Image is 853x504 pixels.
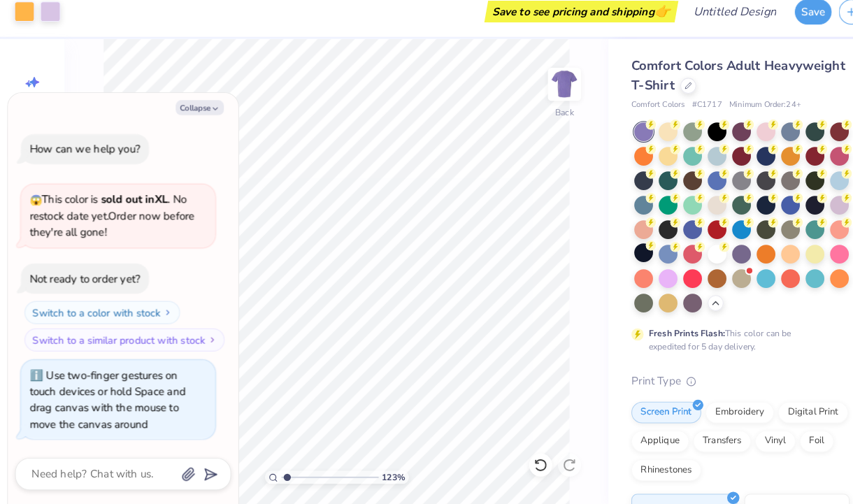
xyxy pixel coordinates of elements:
div: Use two-finger gestures on touch devices or hold Space and drag canvas with the mouse to move the... [29,370,180,432]
div: Save to see pricing and shipping [474,14,655,35]
button: Collapse [171,110,217,125]
div: Print Type [613,375,825,391]
span: Minimum Order: 24 + [708,109,778,121]
input: Untitled Design [662,10,765,38]
button: Save [772,13,808,37]
div: Transfers [673,431,729,452]
span: # C1717 [672,109,701,121]
div: Vinyl [733,431,773,452]
span: 😱 [29,201,41,214]
div: Rhinestones [613,459,681,480]
div: How can we help you? [29,151,136,165]
img: Switch to a color with stock [159,312,167,321]
div: This color can be expedited for 5 day delivery. [630,331,802,356]
div: Back [539,116,557,129]
div: Digital Print [756,403,824,424]
div: Screen Print [613,403,681,424]
span: This color is . No restock date yet. Order now before they're all gone! [29,200,189,245]
strong: sold out in XL [98,200,163,214]
div: Not ready to order yet? [29,277,136,291]
div: Applique [613,431,669,452]
img: Back [534,81,562,109]
span: Comfort Colors Adult Heavyweight T-Shirt [613,69,821,104]
div: Embroidery [685,403,752,424]
button: Switch to a color with stock [24,305,175,328]
button: Switch to a similar product with stock [24,332,218,354]
img: Switch to a similar product with stock [202,339,210,347]
strong: Fresh Prints Flash: [630,331,704,343]
span: 123 % [371,470,394,483]
span: Comfort Colors [613,109,665,121]
div: Foil [777,431,810,452]
span: 👉 [636,15,651,32]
